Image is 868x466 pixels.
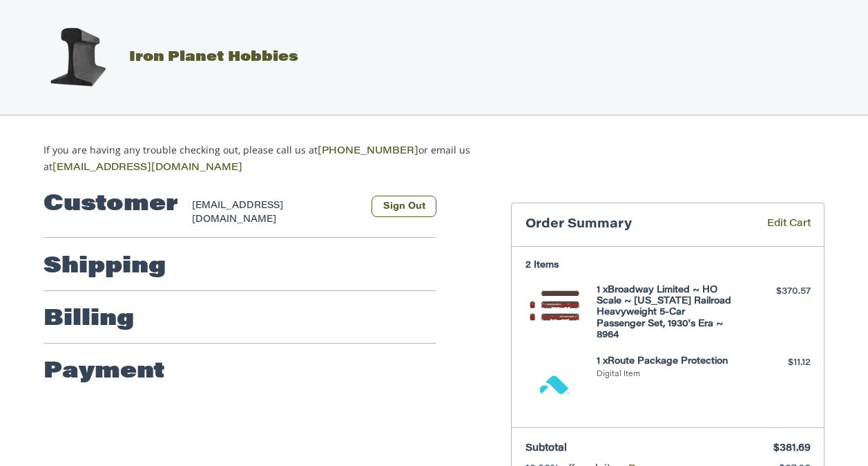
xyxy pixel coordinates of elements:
[129,50,298,64] span: Iron Planet Hobbies
[728,217,811,233] a: Edit Cart
[44,306,134,333] h2: Billing
[44,191,178,218] h2: Customer
[192,199,358,226] div: [EMAIL_ADDRESS][DOMAIN_NAME]
[318,147,418,156] a: [PHONE_NUMBER]
[739,285,810,299] div: $370.57
[44,358,165,386] h2: Payment
[44,142,490,176] p: If you are having any trouble checking out, please call us at or email us at
[525,260,811,271] h3: 2 Items
[525,217,728,233] h3: Order Summary
[372,196,436,217] button: Sign Out
[43,23,112,92] img: Iron Planet Hobbies
[597,356,736,367] h4: 1 x Route Package Protection
[52,163,242,173] a: [EMAIL_ADDRESS][DOMAIN_NAME]
[597,285,736,341] h4: 1 x Broadway Limited ~ HO Scale ~ [US_STATE] Railroad Heavyweight 5-Car Passenger Set, 1930's Era...
[597,369,736,381] li: Digital Item
[739,356,810,370] div: $11.12
[44,253,166,281] h2: Shipping
[525,444,567,454] span: Subtotal
[29,50,298,64] a: Iron Planet Hobbies
[773,444,811,454] span: $381.69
